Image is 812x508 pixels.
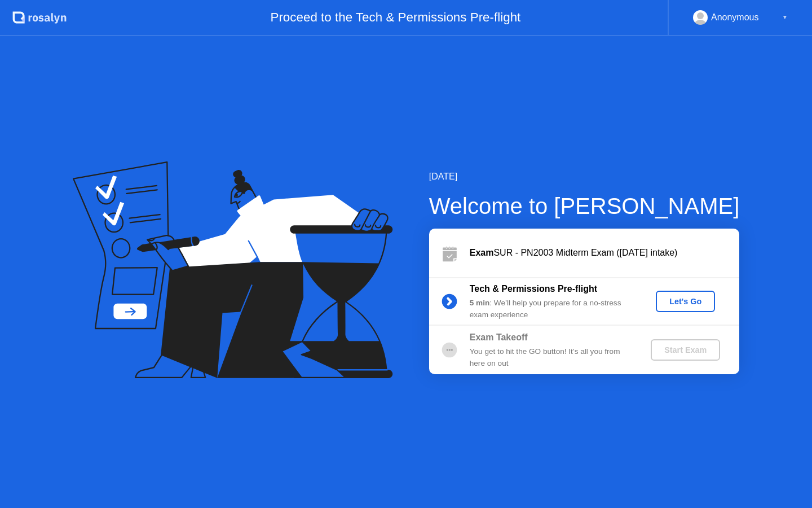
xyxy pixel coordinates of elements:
div: Welcome to [PERSON_NAME] [429,189,740,223]
b: Exam Takeoff [470,332,528,342]
div: Let's Go [660,297,710,306]
div: ▼ [782,10,788,25]
div: [DATE] [429,170,740,183]
button: Let's Go [656,291,715,312]
button: Start Exam [651,339,720,361]
div: Anonymous [711,10,759,25]
b: 5 min [470,299,490,307]
div: Start Exam [655,345,716,354]
div: SUR - PN2003 Midterm Exam ([DATE] intake) [470,246,739,260]
div: : We’ll help you prepare for a no-stress exam experience [470,297,632,321]
b: Tech & Permissions Pre-flight [470,284,597,294]
b: Exam [470,248,494,257]
div: You get to hit the GO button! It’s all you from here on out [470,346,632,369]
